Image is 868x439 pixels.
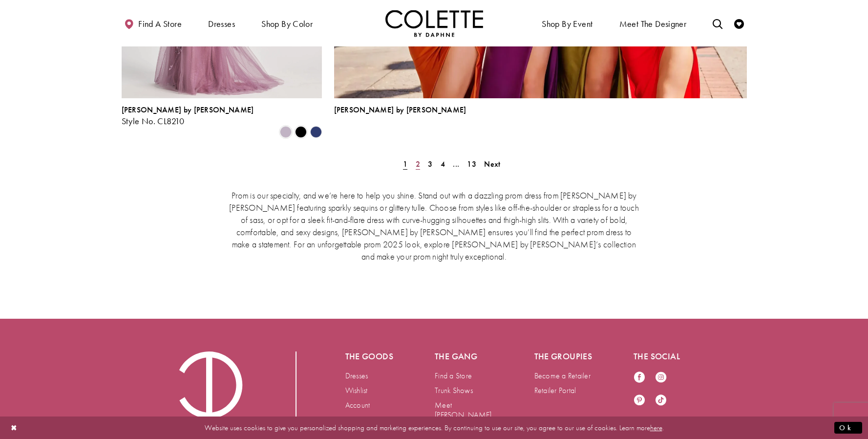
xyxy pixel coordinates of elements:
p: Website uses cookies to give you personalized shopping and marketing experiences. By continuing t... [70,421,798,434]
a: Next Page [481,157,503,171]
a: Dresses [345,371,368,381]
div: Colette by Daphne Style No. CL8210 [122,106,254,126]
span: Dresses [206,10,237,37]
span: Shop By Event [542,19,593,29]
span: 3 [428,159,432,169]
span: Shop by color [261,19,313,29]
a: Retailer Portal [534,385,576,395]
a: Check Wishlist [732,10,746,37]
a: Visit our Pinterest - Opens in new tab [634,394,645,407]
i: Black [295,126,307,138]
button: Submit Dialog [834,421,862,434]
span: 4 [441,159,445,169]
span: 1 [403,159,407,169]
span: 2 [416,159,420,169]
h5: The groupies [534,351,595,361]
span: Meet the designer [619,19,687,29]
span: Style No. CL8210 [122,115,185,127]
span: [PERSON_NAME] by [PERSON_NAME] [122,105,254,115]
ul: Follow us [629,366,681,412]
a: here [650,422,662,432]
a: Page 3 [425,157,435,171]
h5: The social [634,351,694,361]
span: Find a store [138,19,182,29]
a: Page 2 [413,157,423,171]
i: Navy Blue [310,126,322,138]
a: Visit our TikTok - Opens in new tab [655,394,667,407]
a: ... [450,157,462,171]
a: Wishlist [345,385,368,395]
button: Close Dialog [6,419,22,436]
h5: The goods [345,351,396,361]
span: Dresses [208,19,235,29]
a: Find a store [122,10,184,37]
span: Current Page [400,157,410,171]
a: Become a Retailer [534,371,591,381]
a: Page 4 [438,157,448,171]
span: Shop By Event [539,10,595,37]
a: Page 13 [464,157,479,171]
span: Next [484,159,500,169]
a: Visit our Instagram - Opens in new tab [655,371,667,384]
a: Visit Home Page [385,10,483,37]
i: Heather [280,126,292,138]
h5: The gang [435,351,495,361]
img: Colette by Daphne [385,10,483,37]
a: Meet [PERSON_NAME] [435,400,491,420]
p: Prom is our specialty, and we’re here to help you shine. Stand out with a dazzling prom dress fro... [227,189,642,263]
span: Shop by color [259,10,315,37]
a: Visit our Facebook - Opens in new tab [634,371,645,384]
a: Meet the designer [617,10,689,37]
span: 13 [467,159,476,169]
a: Find a Store [435,371,472,381]
span: [PERSON_NAME] by [PERSON_NAME] [334,105,466,115]
a: Toggle search [710,10,725,37]
span: ... [453,159,459,169]
a: Trunk Shows [435,385,473,395]
a: Account [345,400,370,410]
